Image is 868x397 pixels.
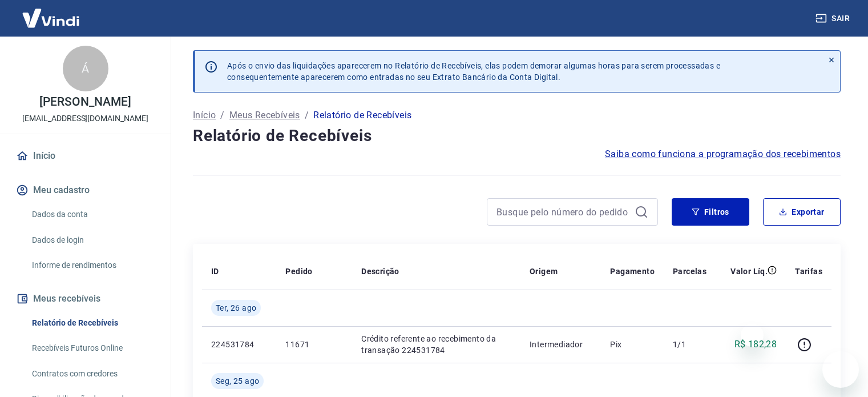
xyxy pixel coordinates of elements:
h4: Relatório de Recebíveis [193,125,841,147]
p: Parcelas [673,266,706,277]
img: Vindi [14,1,88,35]
button: Filtros [672,198,749,226]
p: Tarifas [795,266,822,277]
iframe: Botão para abrir a janela de mensagens [822,351,859,388]
a: Meus Recebíveis [229,109,300,122]
p: Origem [530,266,558,277]
a: Dados da conta [27,203,157,226]
p: [EMAIL_ADDRESS][DOMAIN_NAME] [22,113,148,125]
p: 1/1 [673,339,706,350]
button: Exportar [763,198,841,226]
a: Dados de login [27,228,157,252]
a: Início [193,109,216,122]
p: Relatório de Recebíveis [313,109,411,122]
a: Informe de rendimentos [27,254,157,277]
a: Início [14,143,157,169]
span: Seg, 25 ago [216,375,259,387]
p: Pedido [285,266,312,277]
p: R$ 182,28 [734,338,777,351]
p: 224531784 [211,339,267,350]
p: Intermediador [530,339,592,350]
p: Descrição [361,266,399,277]
button: Sair [813,8,854,29]
a: Saiba como funciona a programação dos recebimentos [605,147,841,161]
p: [PERSON_NAME] [39,96,131,108]
button: Meus recebíveis [14,286,157,311]
p: ID [211,266,219,277]
p: 11671 [285,339,343,350]
iframe: Fechar mensagem [741,324,764,347]
p: / [220,109,224,122]
input: Busque pelo número do pedido [496,203,630,220]
p: / [305,109,309,122]
p: Pix [610,339,655,350]
p: Crédito referente ao recebimento da transação 224531784 [361,333,511,356]
p: Pagamento [610,266,655,277]
a: Recebíveis Futuros Online [27,336,157,360]
div: Á [63,46,108,91]
p: Valor Líq. [730,266,768,277]
a: Contratos com credores [27,362,157,386]
span: Ter, 26 ago [216,302,256,314]
a: Relatório de Recebíveis [27,311,157,335]
button: Meu cadastro [14,178,157,203]
p: Após o envio das liquidações aparecerem no Relatório de Recebíveis, elas podem demorar algumas ho... [227,60,720,83]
